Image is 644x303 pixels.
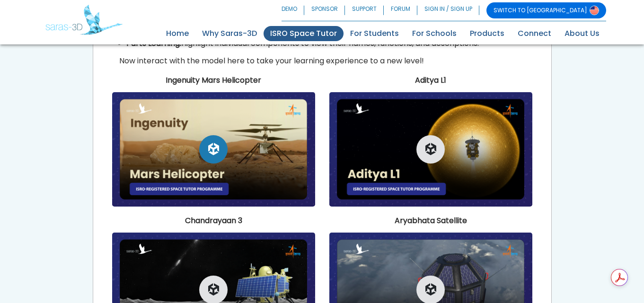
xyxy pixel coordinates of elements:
b: Aryabhata Satellite [395,215,467,226]
a: Products [463,26,511,41]
img: Switch to USA [590,6,599,15]
a: Connect [511,26,558,41]
a: SWITCH TO [GEOGRAPHIC_DATA] [486,2,606,18]
img: Saras 3D [45,5,123,35]
a: For Schools [406,26,463,41]
li: Highlight individual components to view their names, functions, and descriptions. [126,39,525,49]
a: SPONSOR [304,2,345,18]
a: Home [159,26,195,41]
a: About Us [558,26,606,41]
a: SIGN IN / SIGN UP [417,2,479,18]
b: Aditya L1 [415,75,446,86]
a: SUPPORT [345,2,384,18]
a: For Students [344,26,406,41]
b: Ingenuity Mars Helicopter [166,75,261,86]
a: FORUM [384,2,417,18]
p: Now interact with the model here to take your learning experience to a new level! [119,56,525,66]
img: aditya_l1_pwo.png [329,92,532,206]
a: Why Saras-3D [195,26,264,41]
a: ISRO Space Tutor [264,26,344,41]
b: Chandrayaan 3 [185,215,242,226]
img: mars_pwo.png [112,92,315,206]
a: DEMO [282,2,304,18]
